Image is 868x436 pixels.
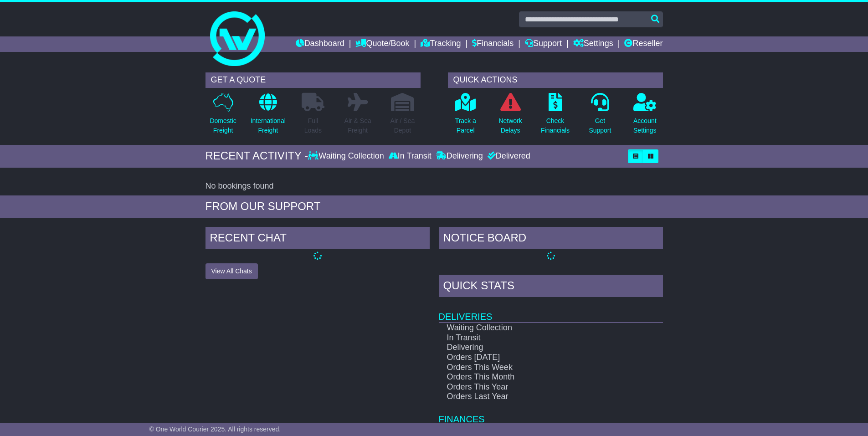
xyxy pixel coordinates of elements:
[439,372,631,382] td: Orders This Month
[421,36,461,52] a: Tracking
[455,92,477,140] a: Track aParcel
[209,92,236,140] a: DomesticFreight
[439,333,631,343] td: In Transit
[448,72,663,88] div: QUICK ACTIONS
[302,116,324,135] p: Full Loads
[439,227,663,251] div: NOTICE BOARD
[498,92,522,140] a: NetworkDelays
[205,227,430,251] div: RECENT CHAT
[624,36,663,52] a: Reseller
[498,116,522,135] p: Network Delays
[439,402,663,425] td: Finances
[386,151,434,161] div: In Transit
[205,181,663,191] div: No bookings found
[205,200,663,213] div: FROM OUR SUPPORT
[525,36,562,52] a: Support
[573,36,613,52] a: Settings
[149,426,281,433] span: © One World Courier 2025. All rights reserved.
[541,116,570,135] p: Check Financials
[540,92,570,140] a: CheckFinancials
[589,116,611,135] p: Get Support
[455,116,476,135] p: Track a Parcel
[439,353,631,363] td: Orders [DATE]
[210,116,236,135] p: Domestic Freight
[205,263,258,279] button: View All Chats
[390,116,415,135] p: Air / Sea Depot
[205,149,308,163] div: RECENT ACTIVITY -
[296,36,344,52] a: Dashboard
[355,36,409,52] a: Quote/Book
[588,92,611,140] a: GetSupport
[439,363,631,373] td: Orders This Week
[308,151,386,161] div: Waiting Collection
[434,151,485,161] div: Delivering
[633,92,657,140] a: AccountSettings
[439,343,631,353] td: Delivering
[251,116,286,135] p: International Freight
[250,92,286,140] a: InternationalFreight
[205,72,421,88] div: GET A QUOTE
[344,116,371,135] p: Air & Sea Freight
[439,392,631,402] td: Orders Last Year
[439,382,631,392] td: Orders This Year
[633,116,657,135] p: Account Settings
[439,299,663,323] td: Deliveries
[485,151,530,161] div: Delivered
[439,275,663,299] div: Quick Stats
[439,323,631,333] td: Waiting Collection
[472,36,514,52] a: Financials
